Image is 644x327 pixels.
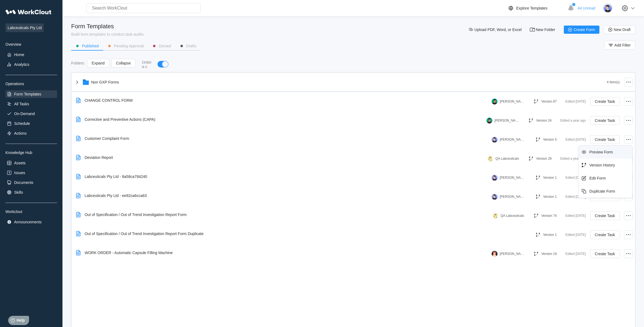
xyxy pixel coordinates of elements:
[595,138,615,141] span: Create Task
[465,26,526,34] button: Upload PDF, Word, or Excel
[566,232,586,238] div: Edited [DATE]
[14,102,29,106] div: All Tasks
[14,92,41,96] div: Form Templates
[492,137,498,143] img: user-5.png
[5,159,57,167] a: Assets
[5,218,57,226] a: Announcements
[590,230,620,239] button: Create Task
[116,61,131,65] span: Collapse
[14,121,30,126] div: Schedule
[595,119,615,122] span: Create Task
[5,23,44,32] span: Labceuticals Pty Ltd
[495,119,519,122] div: [PERSON_NAME]
[486,118,492,124] img: user.png
[589,163,615,167] div: Version History
[114,44,144,48] div: Pending Approval
[590,116,620,125] button: Create Task
[500,195,524,199] div: [PERSON_NAME]
[85,136,129,141] div: Customer Complaint Form
[14,53,24,57] div: Home
[111,59,135,67] button: Collapse
[492,98,498,104] img: user.png
[186,44,196,48] div: Drafts
[14,161,26,165] div: Assets
[595,233,615,237] span: Create Task
[589,189,615,193] div: Duplicate Form
[14,131,27,135] div: Actions
[85,193,147,198] div: Labceuticals Pty Ltd - ee92ca6cca63
[564,26,599,34] button: Create Form
[541,100,557,103] div: Version 87
[590,97,620,106] button: Create Task
[566,251,586,257] div: Edited [DATE]
[578,6,595,10] span: 44 Unread
[71,32,144,36] div: Build form templates to conduct task audits
[607,80,620,84] div: 4 Item(s)
[492,251,498,257] img: user-2.png
[85,212,187,217] div: Out of Specification / Out of Trend Investigation Report Form
[604,25,635,34] button: New Draft
[492,194,498,200] img: user-5.png
[590,135,620,144] button: Create Task
[566,212,586,219] div: Edited [DATE]
[543,176,557,180] div: Version 1
[543,195,557,199] div: Version 1
[560,155,586,162] div: Edited a year ago
[614,28,631,32] span: New Draft
[526,26,560,34] button: New Folder
[148,42,175,50] button: Denied
[500,176,524,180] div: [PERSON_NAME]
[560,117,586,124] div: Edited a year ago
[536,157,552,161] div: Version 29
[566,174,586,181] div: Edited [DATE]
[85,98,133,103] div: CHANGE CONTROL FORM
[103,42,148,50] button: Pending Approval
[589,150,613,154] div: Preview Form
[5,209,57,214] div: Workclout
[159,44,171,48] div: Denied
[595,252,615,256] span: Create Task
[14,112,35,116] div: On-Demand
[175,42,201,50] button: Drafts
[595,195,615,199] span: Create Task
[516,6,548,10] div: Explore Templates
[604,41,635,50] button: Add Filter
[595,100,615,103] span: Create Task
[85,155,113,160] div: Deviation Report
[71,42,103,50] button: Published
[495,157,519,161] div: QA Labceuticals
[142,60,152,69] div: Order a-z
[85,174,147,179] div: Labceuticals Pty Ltd - 8a58ca784240
[5,90,57,98] a: Form Templates
[492,213,498,219] img: giraffee.png
[85,232,204,236] div: Out of Specification / Out of Trend Investigation Report Form Duplicate
[475,28,522,32] span: Upload PDF, Word, or Excel
[543,138,557,141] div: Version 5
[5,110,57,118] a: On-Demand
[14,180,33,185] div: Documents
[5,51,57,58] a: Home
[5,42,57,47] div: Overview
[536,28,555,32] span: New Folder
[85,117,155,122] div: Corrective and Preventive Actions (CAPA)
[500,100,524,103] div: [PERSON_NAME]
[541,252,557,256] div: Version 19
[14,62,29,67] div: Analytics
[595,214,615,218] span: Create Task
[500,252,524,256] div: [PERSON_NAME]
[487,156,493,162] img: giraffee.png
[614,43,631,47] span: Add Filter
[508,5,565,11] a: Explore Templates
[603,4,612,13] img: user-5.png
[5,150,57,155] div: Knowledge Hub
[566,136,586,143] div: Edited [DATE]
[86,3,200,13] input: Search WorkClout
[589,176,606,180] div: Edit Form
[91,80,119,84] div: Non GXP Forms
[5,179,57,186] a: Documents
[500,138,524,141] div: [PERSON_NAME]
[5,189,57,196] a: Skills
[536,119,552,122] div: Version 24
[590,211,620,220] button: Create Task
